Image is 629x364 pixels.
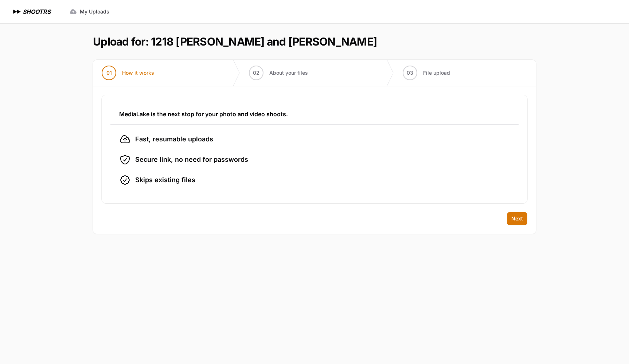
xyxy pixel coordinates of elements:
button: Next [507,212,527,225]
a: My Uploads [65,5,114,18]
span: About your files [269,69,308,77]
a: SHOOTRS SHOOTRS [12,7,51,16]
span: How it works [122,69,154,77]
span: File upload [423,69,450,77]
h1: SHOOTRS [23,7,51,16]
button: 03 File upload [394,60,459,86]
span: Secure link, no need for passwords [135,154,248,165]
span: Skips existing files [135,175,195,185]
h1: Upload for: 1218 [PERSON_NAME] and [PERSON_NAME] [93,35,377,48]
span: Fast, resumable uploads [135,134,213,144]
span: 03 [407,69,413,77]
img: SHOOTRS [12,7,23,16]
span: 01 [106,69,112,77]
span: My Uploads [80,8,109,15]
button: 01 How it works [93,60,163,86]
span: Next [511,215,523,222]
span: 02 [253,69,259,77]
button: 02 About your files [240,60,317,86]
h3: MediaLake is the next stop for your photo and video shoots. [119,110,510,118]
